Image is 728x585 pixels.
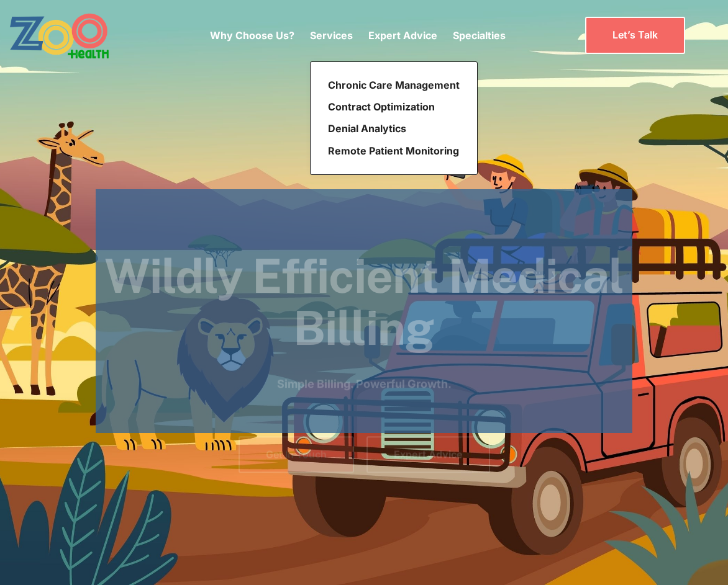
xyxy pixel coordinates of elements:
[453,9,506,61] div: Specialties
[323,74,465,96] a: Chronic Care Management
[310,28,353,43] p: Services
[210,29,294,42] a: Why Choose Us?
[96,250,632,354] h1: Wildly Efficient Medical Billing
[366,436,490,473] a: Expert Advice
[368,29,437,42] a: Expert Advice
[453,29,506,42] a: Specialties
[276,377,451,390] strong: Simple Billing. Powerful Growth.
[310,61,478,175] nav: Services
[310,9,353,61] div: Services
[9,12,143,59] a: home
[323,140,465,162] a: Remote Patient Monitoring
[323,118,465,140] a: Denial Analytics
[239,436,354,473] a: Get In Touch
[585,17,685,53] a: Let’s Talk
[323,96,465,118] a: Contract Optimization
